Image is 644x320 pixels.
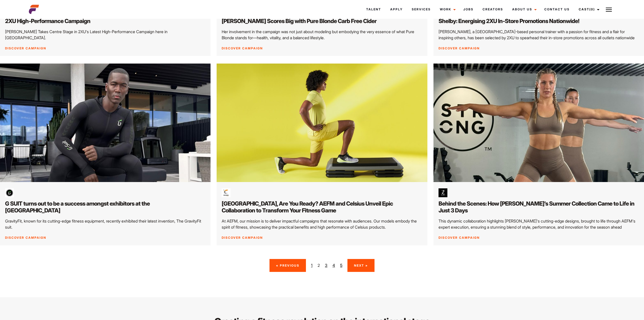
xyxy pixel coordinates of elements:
span: 2 [318,262,320,268]
a: Discover Campaign [439,236,480,239]
a: Next » [347,259,375,272]
p: Her involvement in the campaign was not just about modeling but embodying the very essence of wha... [222,29,422,41]
a: Jobs [459,3,478,16]
p: [PERSON_NAME], a [GEOGRAPHIC_DATA]-based personal trainer with a passion for fitness and a flair ... [439,29,639,41]
a: Talent [362,3,386,16]
img: id4vZ3Dyxl [222,188,231,197]
a: Discover Campaign [5,46,46,50]
p: At AEFM, our mission is to deliver impactful campaigns that resonate with audiences. Our models e... [222,218,422,230]
a: Contact Us [540,3,574,16]
p: GravityFit, known for its cutting-edge fitness equipment, recently exhibited their latest inventi... [5,218,205,230]
a: Discover Campaign [222,46,263,50]
h2: 2XU High-Performance Campaign [5,18,205,25]
a: Creators [478,3,508,16]
a: Work [435,3,459,16]
a: 3 [325,262,327,268]
p: [PERSON_NAME] Takes Centre Stage in 2XU's Latest High-Performance Campaign here in [GEOGRAPHIC_DA... [5,29,205,41]
p: This dynamic collaboration highlights [PERSON_NAME]'s cutting-edge designs, brought to life throu... [439,218,639,230]
a: Discover Campaign [5,236,46,239]
a: 5 [340,262,342,268]
span: (0) [589,7,595,11]
a: 1 [311,262,313,268]
a: Cast(0) [574,3,603,16]
a: Services [407,3,435,16]
img: images 3 [5,188,14,197]
a: Apply [386,3,407,16]
h2: Shelby: Energising 2XU In-Store Promotions Nationwide! [439,18,639,25]
img: Burger icon [606,7,612,13]
a: Discover Campaign [222,236,263,239]
a: Discover Campaign [439,46,480,50]
h2: [PERSON_NAME] Scores Big with Pure Blonde Carb Free Cider [222,18,422,25]
a: 4 [333,262,335,268]
a: About Us [508,3,540,16]
img: cropped-aefm-brand-fav-22-square.png [29,4,39,14]
h2: [GEOGRAPHIC_DATA], Are You Ready? AEFM and Celsius Unveil Epic Collaboration to Transform Your Fi... [222,200,422,214]
img: 1@3x 2 scaled [217,64,427,182]
a: « Previous [269,259,306,272]
h2: G SUIT turns out to be a success amongst exhibitors at the [GEOGRAPHIC_DATA] [5,200,205,214]
h2: Behind the Scenes: How [PERSON_NAME]’s Summer Collection Came to Life in Just 3 Days [439,200,639,214]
